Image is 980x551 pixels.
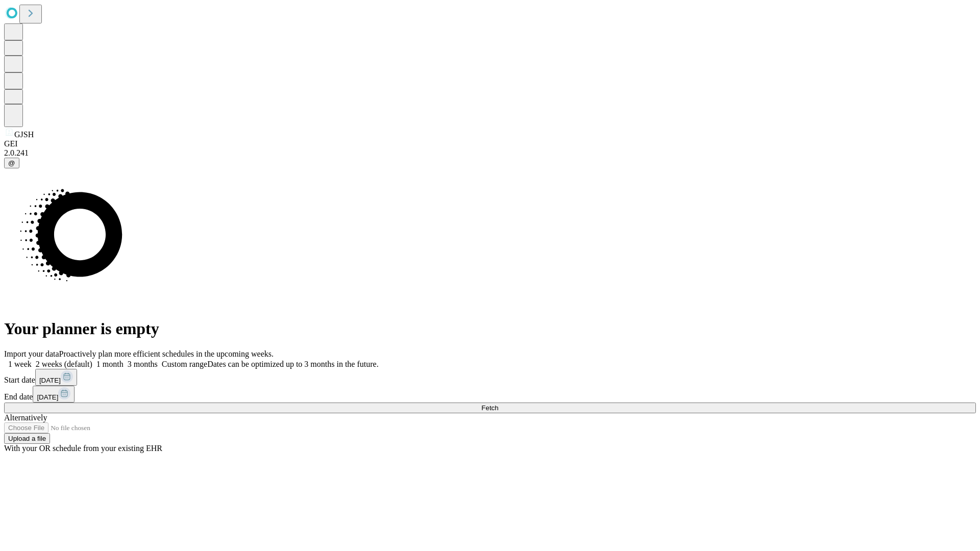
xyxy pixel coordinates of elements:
span: Proactively plan more efficient schedules in the upcoming weeks. [59,349,274,358]
span: @ [8,159,15,167]
button: @ [4,158,19,168]
div: Start date [4,369,976,386]
h1: Your planner is empty [4,319,976,338]
button: [DATE] [35,369,77,386]
div: GEI [4,139,976,148]
span: 1 month [96,360,124,368]
span: Dates can be optimized up to 3 months in the future. [207,360,378,368]
span: Import your data [4,349,59,358]
span: 1 week [8,360,32,368]
span: [DATE] [39,377,61,384]
button: Upload a file [4,433,50,444]
span: Fetch [481,404,498,412]
div: 2.0.241 [4,148,976,158]
span: 3 months [128,360,158,368]
span: Custom range [162,360,207,368]
span: [DATE] [37,393,58,401]
span: 2 weeks (default) [36,360,92,368]
button: [DATE] [33,386,75,403]
span: GJSH [14,130,34,139]
div: End date [4,386,976,403]
span: With your OR schedule from your existing EHR [4,444,162,453]
button: Fetch [4,403,976,413]
span: Alternatively [4,413,47,422]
